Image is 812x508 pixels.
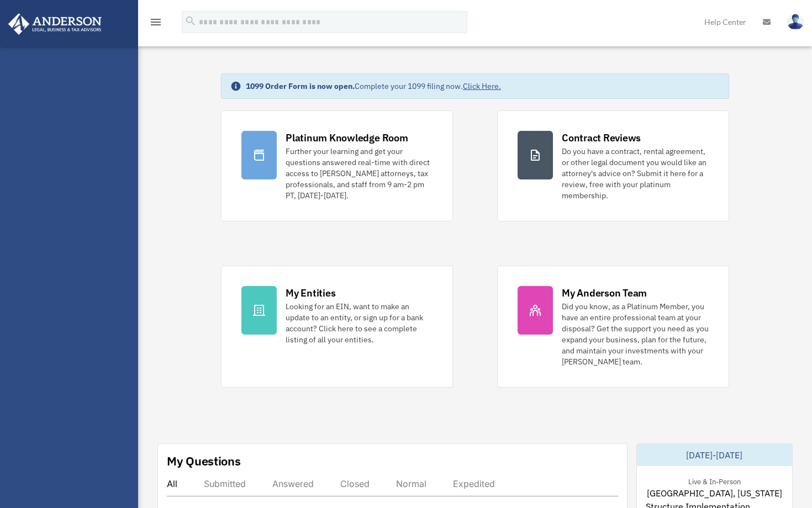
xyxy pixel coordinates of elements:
[221,266,453,388] a: My Entities Looking for an EIN, want to make an update to an entity, or sign up for a bank accoun...
[637,444,793,466] div: [DATE]-[DATE]
[647,486,782,500] span: [GEOGRAPHIC_DATA], [US_STATE]
[286,131,408,145] div: Platinum Knowledge Room
[167,453,241,469] div: My Questions
[453,478,495,489] div: Expedited
[286,286,335,300] div: My Entities
[272,478,314,489] div: Answered
[204,478,246,489] div: Submitted
[149,19,162,29] a: menu
[562,301,709,367] div: Did you know, as a Platinum Member, you have an entire professional team at your disposal? Get th...
[562,286,647,300] div: My Anderson Team
[246,81,355,91] strong: 1099 Order Form is now open.
[562,131,641,145] div: Contract Reviews
[463,81,501,91] a: Click Here.
[497,266,729,388] a: My Anderson Team Did you know, as a Platinum Member, you have an entire professional team at your...
[149,15,162,29] i: menu
[679,475,750,486] div: Live & In-Person
[340,478,370,489] div: Closed
[787,14,804,30] img: User Pic
[246,81,501,92] div: Complete your 1099 filing now.
[497,110,729,221] a: Contract Reviews Do you have a contract, rental agreement, or other legal document you would like...
[286,146,433,201] div: Further your learning and get your questions answered real-time with direct access to [PERSON_NAM...
[396,478,426,489] div: Normal
[184,15,197,27] i: search
[167,478,177,489] div: All
[286,301,433,345] div: Looking for an EIN, want to make an update to an entity, or sign up for a bank account? Click her...
[221,110,453,221] a: Platinum Knowledge Room Further your learning and get your questions answered real-time with dire...
[562,146,709,201] div: Do you have a contract, rental agreement, or other legal document you would like an attorney's ad...
[5,13,105,35] img: Anderson Advisors Platinum Portal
